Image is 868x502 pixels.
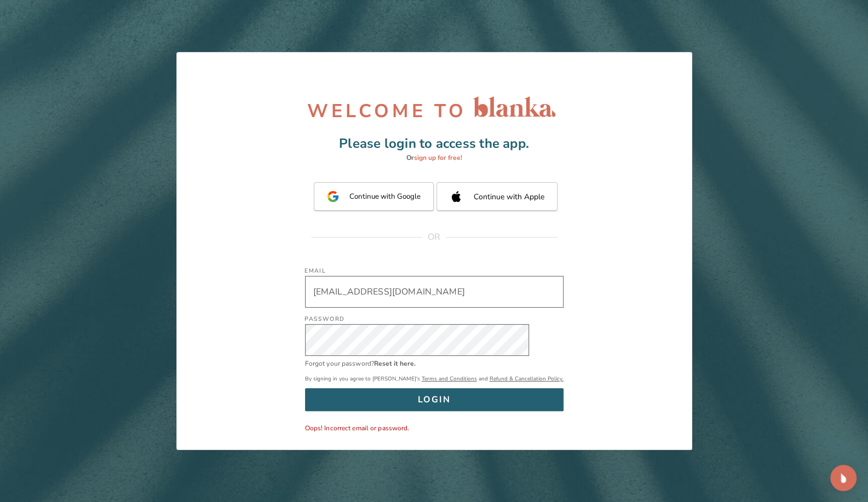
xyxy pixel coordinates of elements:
[490,375,564,383] a: Refund & Cancellation Policy.
[413,153,462,162] span: sign up for free!
[305,359,374,368] p: Forgot your password?
[305,374,564,383] p: By signing in you agree to [PERSON_NAME]'s and
[305,388,564,411] button: LOGIN
[468,91,561,123] img: Logo
[422,231,445,243] span: OR
[339,153,529,162] a: Orsign up for free!
[304,315,344,323] label: Password
[307,100,467,123] h4: WELCOME TO
[374,359,416,368] a: Reset it here.
[474,192,544,202] span: Continue with Apple
[305,423,410,433] p: Oops! Incorrect email or password.
[304,267,326,275] label: Email
[418,392,451,407] div: LOGIN
[422,375,477,383] a: Terms and Conditions
[314,182,434,211] button: Continue with Google
[339,134,529,153] p: Please login to access the app.
[830,465,856,491] div: Open Intercom Messenger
